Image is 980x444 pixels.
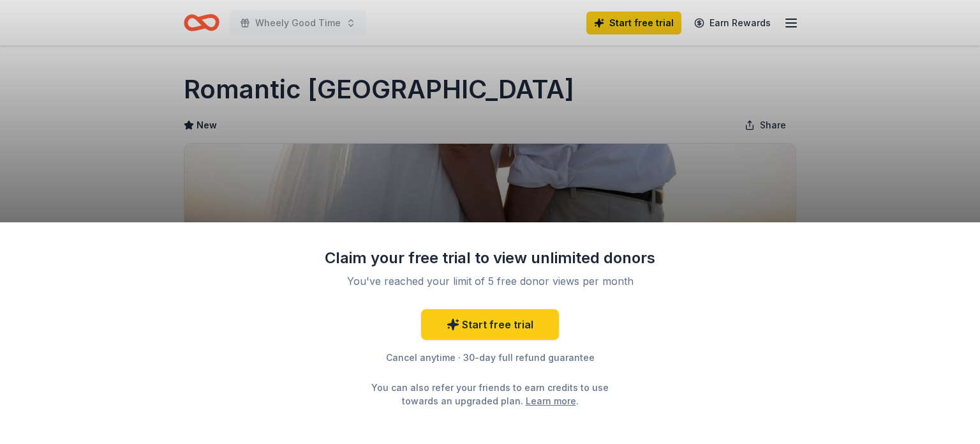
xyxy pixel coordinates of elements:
[421,309,559,340] a: Start free trial
[360,381,620,408] div: You can also refer your friends to earn credits to use towards an upgraded plan. .
[324,248,656,268] div: Claim your free trial to view unlimited donors
[339,273,641,289] div: You've reached your limit of 5 free donor views per month
[526,394,576,408] a: Learn more
[324,350,656,365] div: Cancel anytime · 30-day full refund guarantee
